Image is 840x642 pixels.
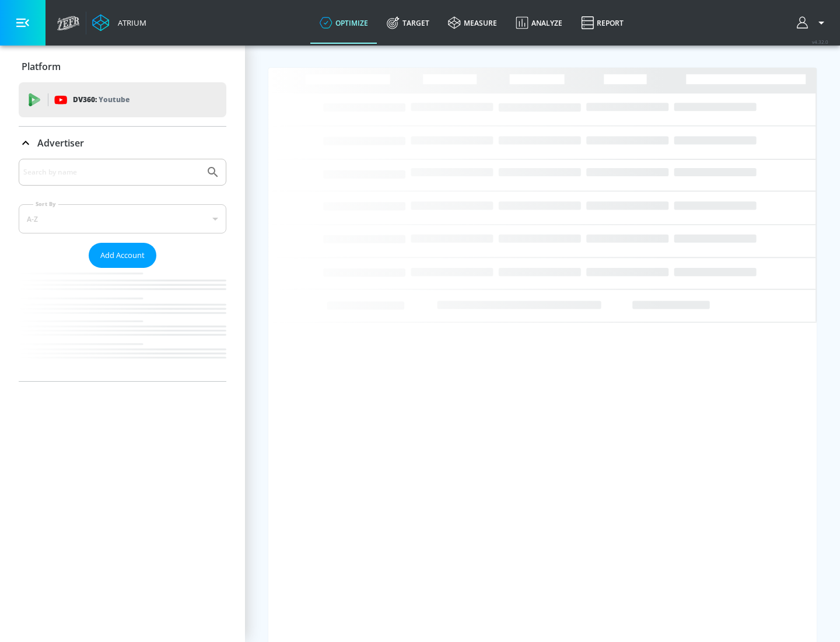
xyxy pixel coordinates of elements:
[73,93,129,106] p: DV360:
[812,39,828,45] span: v 4.32.0
[92,14,146,32] a: Atrium
[377,2,439,44] a: Target
[572,2,633,44] a: Report
[37,137,84,149] p: Advertiser
[19,127,226,159] div: Advertiser
[113,18,146,28] div: Atrium
[19,82,226,117] div: DV360: Youtube
[19,268,226,381] nav: list of Advertiser
[99,93,129,106] p: Youtube
[19,50,226,83] div: Platform
[100,249,145,262] span: Add Account
[19,159,226,381] div: Advertiser
[22,60,61,73] p: Platform
[89,243,156,268] button: Add Account
[310,2,377,44] a: optimize
[33,200,58,208] label: Sort By
[506,2,572,44] a: Analyze
[19,204,226,233] div: A-Z
[439,2,506,44] a: measure
[23,165,200,180] input: Search by name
